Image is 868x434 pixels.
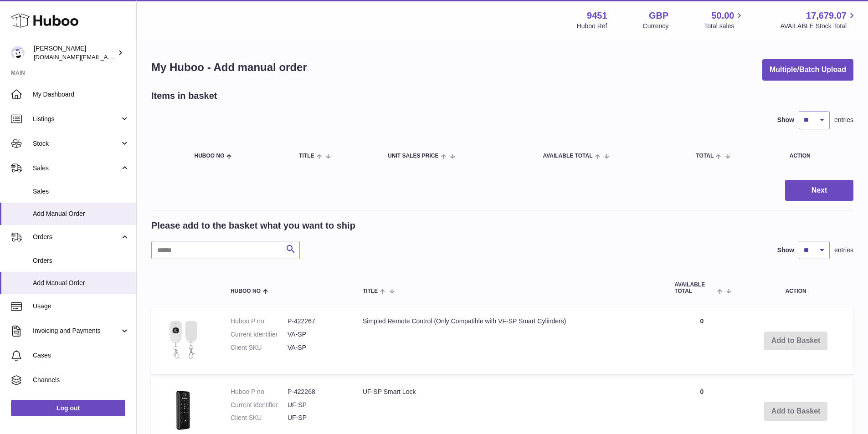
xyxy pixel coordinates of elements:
[299,153,314,159] span: Title
[33,209,129,218] span: Add Manual Order
[33,327,120,335] span: Invoicing and Payments
[231,330,288,339] dt: Current identifier
[288,414,344,422] dd: UF-SP
[780,10,857,31] a: 17,679.07 AVAILABLE Stock Total
[543,153,592,159] span: AVAILABLE Total
[33,233,120,241] span: Orders
[34,44,116,61] div: [PERSON_NAME]
[587,10,607,22] strong: 9451
[33,376,129,384] span: Channels
[33,115,120,123] span: Listings
[665,308,738,374] td: 0
[649,10,668,22] strong: GBP
[33,187,129,196] span: Sales
[738,273,853,303] th: Action
[33,164,120,173] span: Sales
[231,388,288,396] dt: Huboo P no
[151,60,307,75] h1: My Huboo - Add manual order
[777,246,794,255] label: Show
[363,288,378,294] span: Title
[777,116,794,124] label: Show
[33,256,129,265] span: Orders
[11,400,125,416] a: Log out
[33,139,120,148] span: Stock
[231,288,261,294] span: Huboo no
[704,22,745,31] span: Total sales
[34,53,181,61] span: [DOMAIN_NAME][EMAIL_ADDRESS][DOMAIN_NAME]
[834,246,853,255] span: entries
[790,153,844,159] div: Action
[577,22,607,31] div: Huboo Ref
[288,401,344,409] dd: UF-SP
[762,59,853,81] button: Multiple/Batch Upload
[231,401,288,409] dt: Current identifier
[674,282,715,294] span: AVAILABLE Total
[643,22,669,31] div: Currency
[704,10,745,31] a: 50.00 Total sales
[160,317,206,363] img: Simpled Remote Control (Only Compatible with VF-SP Smart Cylinders)
[354,308,665,374] td: Simpled Remote Control (Only Compatible with VF-SP Smart Cylinders)
[194,153,224,159] span: Huboo no
[785,180,853,201] button: Next
[151,220,355,232] h2: Please add to the basket what you want to ship
[806,10,847,22] span: 17,679.07
[33,351,129,360] span: Cases
[231,414,288,422] dt: Client SKU
[288,330,344,339] dd: VA-SP
[160,388,206,433] img: UF-SP Smart Lock
[11,46,25,60] img: amir.ch@gmail.com
[834,116,853,124] span: entries
[388,153,438,159] span: Unit Sales Price
[33,279,129,287] span: Add Manual Order
[288,317,344,326] dd: P-422267
[231,343,288,352] dt: Client SKU
[151,90,217,102] h2: Items in basket
[288,343,344,352] dd: VA-SP
[231,317,288,326] dt: Huboo P no
[780,22,857,31] span: AVAILABLE Stock Total
[711,10,734,22] span: 50.00
[33,90,129,99] span: My Dashboard
[33,302,129,311] span: Usage
[696,153,714,159] span: Total
[288,388,344,396] dd: P-422268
